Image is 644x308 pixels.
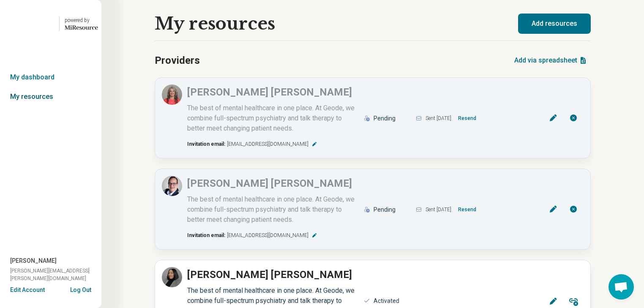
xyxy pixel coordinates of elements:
[155,14,275,33] h1: My resources
[70,286,91,292] button: Log Out
[415,112,529,125] div: Sent [DATE]
[187,140,225,148] span: Invitation email:
[187,194,358,225] div: The best of mental healthcare in one place. At Geode, we combine full-spectrum psychiatry and tal...
[10,267,101,282] span: [PERSON_NAME][EMAIL_ADDRESS][PERSON_NAME][DOMAIN_NAME]
[374,205,396,214] div: Pending
[3,14,98,34] a: Geode Healthpowered by
[227,232,308,239] span: [EMAIL_ADDRESS][DOMAIN_NAME]
[155,53,200,68] h2: Providers
[455,112,480,125] button: Resend
[65,16,98,24] div: powered by
[518,14,591,34] button: Add resources
[511,50,591,71] button: Add via spreadsheet
[609,274,634,300] div: Open chat
[187,176,352,191] p: [PERSON_NAME] [PERSON_NAME]
[187,84,352,100] p: [PERSON_NAME] [PERSON_NAME]
[227,140,308,148] span: [EMAIL_ADDRESS][DOMAIN_NAME]
[10,286,45,294] button: Edit Account
[415,203,529,216] div: Sent [DATE]
[455,203,480,216] button: Resend
[374,297,399,305] div: Activated
[3,14,54,34] img: Geode Health
[187,267,352,282] p: [PERSON_NAME] [PERSON_NAME]
[10,256,57,265] span: [PERSON_NAME]
[187,232,225,239] span: Invitation email:
[187,103,358,134] div: The best of mental healthcare in one place. At Geode, we combine full-spectrum psychiatry and tal...
[374,114,396,123] div: Pending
